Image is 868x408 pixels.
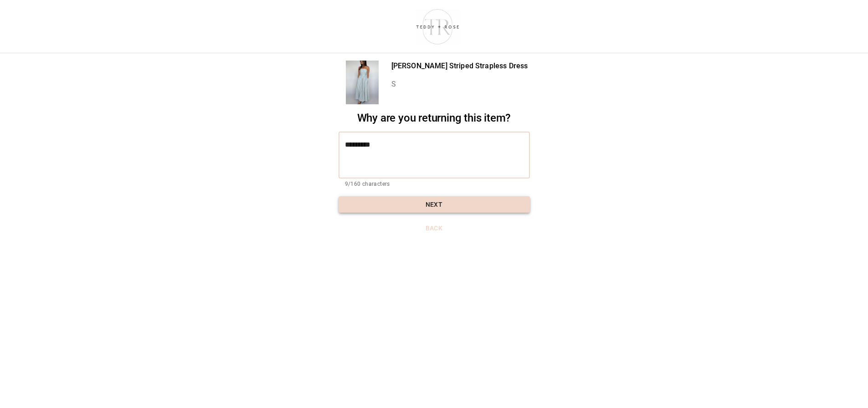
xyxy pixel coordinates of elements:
[339,112,530,125] h2: Why are you returning this item?
[339,196,530,213] button: Next
[339,220,530,237] button: Back
[412,7,463,46] img: shop-teddyrose.myshopify.com-d93983e8-e25b-478f-b32e-9430bef33fdd
[391,79,528,90] p: S
[345,180,524,189] p: 9/160 characters
[391,61,528,71] p: [PERSON_NAME] Striped Strapless Dress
